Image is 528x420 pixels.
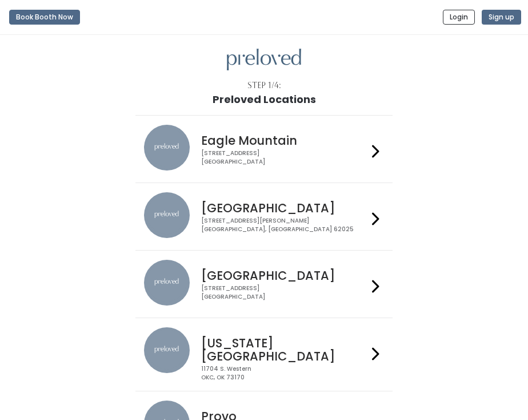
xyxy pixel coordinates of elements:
[9,10,80,25] button: Book Booth Now
[201,201,368,215] h4: [GEOGRAPHIC_DATA]
[201,217,368,233] div: [STREET_ADDRESS][PERSON_NAME] [GEOGRAPHIC_DATA], [GEOGRAPHIC_DATA] 62025
[144,260,190,306] img: preloved location
[201,336,368,363] h4: [US_STATE][GEOGRAPHIC_DATA]
[144,260,385,308] a: preloved location [GEOGRAPHIC_DATA] [STREET_ADDRESS][GEOGRAPHIC_DATA]
[201,134,368,147] h4: Eagle Mountain
[144,192,190,238] img: preloved location
[227,49,301,71] img: preloved logo
[144,125,190,171] img: preloved location
[9,5,80,30] a: Book Booth Now
[443,10,475,25] button: Login
[201,269,368,282] h4: [GEOGRAPHIC_DATA]
[144,192,385,241] a: preloved location [GEOGRAPHIC_DATA] [STREET_ADDRESS][PERSON_NAME][GEOGRAPHIC_DATA], [GEOGRAPHIC_D...
[247,80,281,92] div: Step 1/4:
[482,10,521,25] button: Sign up
[201,284,368,301] div: [STREET_ADDRESS] [GEOGRAPHIC_DATA]
[201,149,368,166] div: [STREET_ADDRESS] [GEOGRAPHIC_DATA]
[144,327,385,382] a: preloved location [US_STATE][GEOGRAPHIC_DATA] 11704 S. WesternOKC, OK 73170
[144,327,190,373] img: preloved location
[201,365,368,382] div: 11704 S. Western OKC, OK 73170
[213,94,316,105] h1: Preloved Locations
[144,125,385,173] a: preloved location Eagle Mountain [STREET_ADDRESS][GEOGRAPHIC_DATA]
